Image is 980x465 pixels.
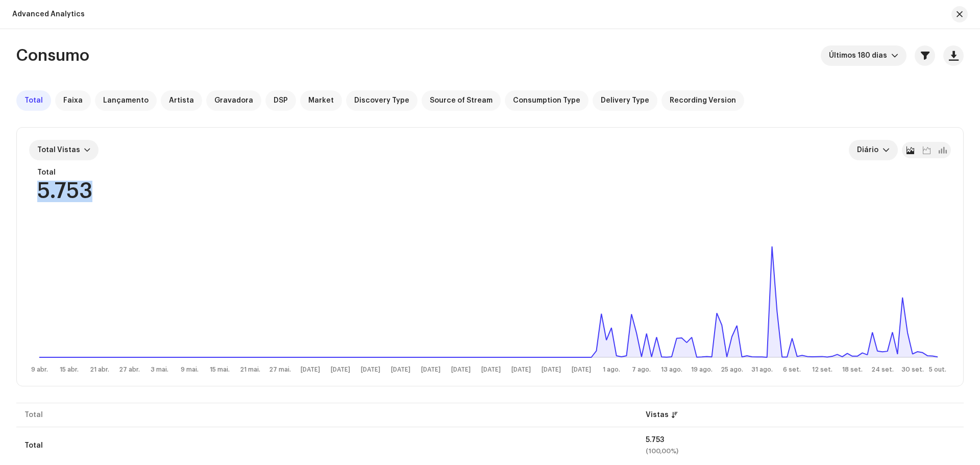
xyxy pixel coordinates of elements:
[783,366,801,373] text: 6 set.
[632,366,651,373] text: 7 ago.
[451,366,471,373] text: [DATE]
[691,366,713,373] text: 19 ago.
[670,96,736,105] span: Recording Version
[603,366,620,373] text: 1 ago.
[721,366,743,373] text: 25 ago.
[331,366,350,373] text: [DATE]
[481,366,501,373] text: [DATE]
[812,366,832,373] text: 12 set.
[354,96,409,105] span: Discovery Type
[842,366,863,373] text: 18 set.
[421,366,440,373] text: [DATE]
[883,140,890,160] div: dropdown trigger
[871,366,894,373] text: 24 set.
[214,96,253,105] span: Gravadora
[513,96,580,105] span: Consumption Type
[542,366,561,373] text: [DATE]
[857,140,883,160] span: Diário
[430,96,493,105] span: Source of Stream
[511,366,531,373] text: [DATE]
[240,366,260,373] text: 21 mai.
[269,366,291,373] text: 27 mai.
[391,366,410,373] text: [DATE]
[751,366,773,373] text: 31 ago.
[308,96,334,105] span: Market
[181,366,199,373] text: 9 mai.
[646,448,955,455] div: (100,00%)
[210,366,230,373] text: 15 mai.
[169,96,194,105] span: Artista
[601,96,649,105] span: Delivery Type
[891,45,898,66] div: dropdown trigger
[829,45,891,66] span: Últimos 180 dias
[901,366,924,373] text: 30 set.
[301,366,320,373] text: [DATE]
[661,366,682,373] text: 13 ago.
[361,366,380,373] text: [DATE]
[274,96,288,105] span: DSP
[572,366,591,373] text: [DATE]
[929,366,946,373] text: 5 out.
[646,436,955,444] div: 5.753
